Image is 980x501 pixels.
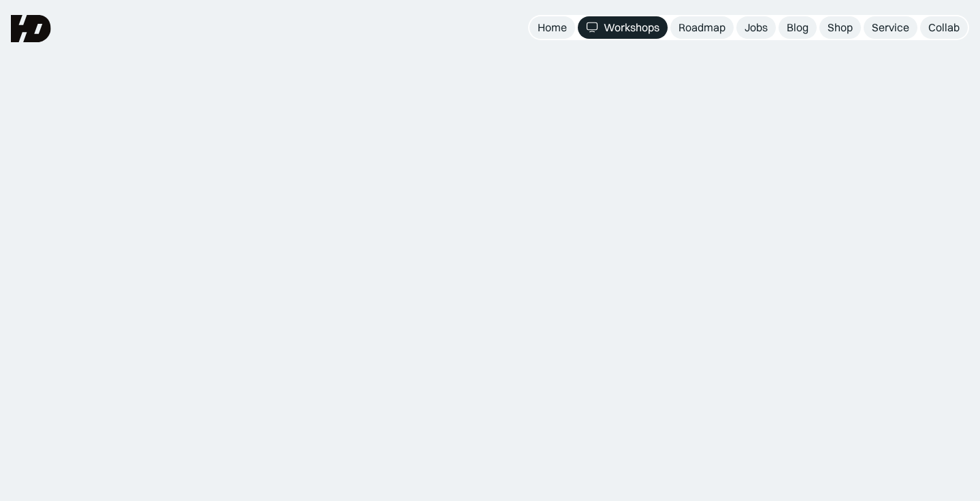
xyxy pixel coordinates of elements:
[679,20,725,35] div: Roadmap
[736,16,776,39] a: Jobs
[604,20,659,35] div: Workshops
[828,20,853,35] div: Shop
[928,20,960,35] div: Collab
[872,20,909,35] div: Service
[864,16,917,39] a: Service
[670,16,734,39] a: Roadmap
[529,16,575,39] a: Home
[787,20,808,35] div: Blog
[578,16,668,39] a: Workshops
[745,20,768,35] div: Jobs
[779,16,817,39] a: Blog
[538,20,567,35] div: Home
[819,16,861,39] a: Shop
[920,16,968,39] a: Collab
